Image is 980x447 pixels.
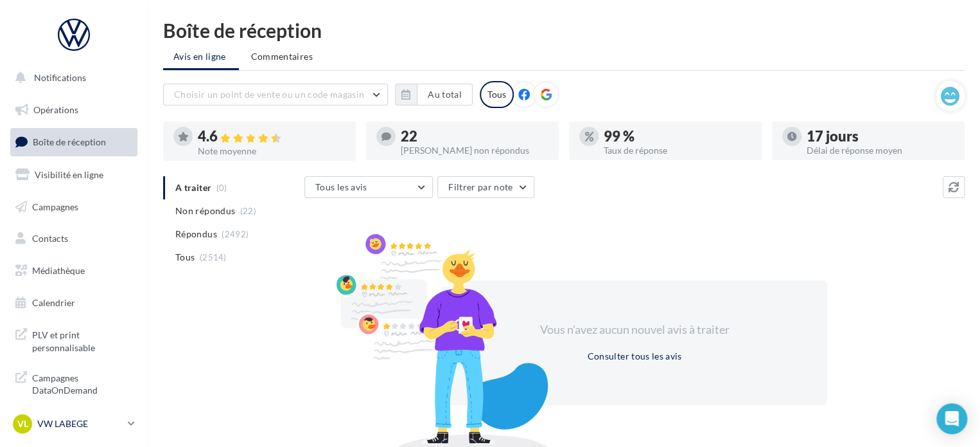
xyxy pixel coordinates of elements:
div: Tous [480,81,514,108]
span: Non répondus [175,205,235,217]
a: Campagnes [8,194,140,221]
button: Au total [395,84,473,105]
a: Visibilité en ligne [8,161,140,188]
span: Boîte de réception [33,136,106,147]
div: [PERSON_NAME] non répondus [401,146,548,155]
div: 17 jours [807,129,954,143]
span: Campagnes DataOnDemand [32,369,132,397]
span: Campagnes [32,201,78,212]
a: Campagnes DataOnDemand [8,364,140,402]
span: (22) [240,206,256,216]
div: Boîte de réception [163,21,965,40]
span: Tous [175,251,195,264]
span: Contacts [32,233,68,244]
a: Médiathèque [8,257,140,284]
span: Opérations [33,104,78,115]
span: Choisir un point de vente ou un code magasin [174,89,364,100]
span: Tous les avis [315,181,367,192]
button: Consulter tous les avis [582,349,687,364]
button: Notifications [8,64,135,91]
a: VL VW LABEGE [10,412,137,436]
div: 22 [401,129,548,143]
span: Notifications [34,72,86,83]
button: Filtrer par note [437,176,534,198]
a: Calendrier [8,289,140,316]
span: Médiathèque [32,265,85,276]
span: Visibilité en ligne [35,169,103,180]
button: Tous les avis [304,176,433,198]
div: 99 % [604,129,751,143]
span: Répondus [175,228,217,241]
p: VW LABEGE [37,417,123,430]
div: Délai de réponse moyen [807,146,954,155]
a: Opérations [8,96,140,123]
span: (2492) [222,229,249,239]
span: PLV et print personnalisable [32,326,132,354]
div: Open Intercom Messenger [936,403,967,434]
button: Au total [417,84,473,105]
a: PLV et print personnalisable [8,321,140,359]
div: Taux de réponse [604,146,751,155]
div: 4.6 [198,129,346,144]
div: Vous n'avez aucun nouvel avis à traiter [524,322,745,338]
a: Boîte de réception [8,128,140,156]
a: Contacts [8,225,140,252]
button: Choisir un point de vente ou un code magasin [163,84,388,105]
span: VL [17,417,28,430]
div: Note moyenne [198,147,346,156]
span: (2514) [200,252,227,262]
span: Calendrier [32,297,75,308]
span: Commentaires [251,51,313,62]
